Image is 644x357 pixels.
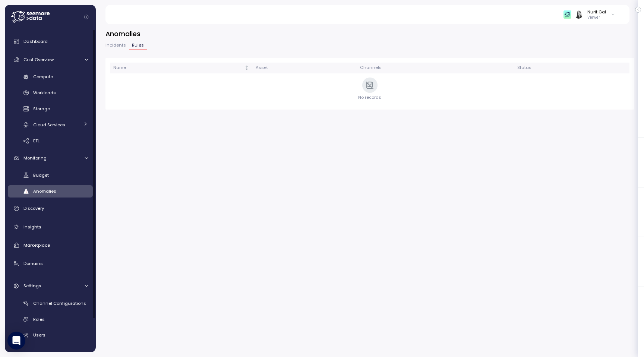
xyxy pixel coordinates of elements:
div: Channels [360,64,511,71]
a: Budget [8,169,93,181]
button: Collapse navigation [82,14,91,20]
a: ETL [8,135,93,147]
a: Dashboard [8,34,93,49]
span: Domains [23,260,43,266]
a: Cost Overview [8,52,93,67]
th: NameNot sorted [110,63,253,73]
div: Name [113,64,243,71]
div: Status [517,64,626,71]
span: Budget [33,172,49,178]
span: Workloads [33,90,56,96]
div: Not sorted [244,65,249,70]
a: Storage [8,103,93,115]
a: Roles [8,313,93,325]
img: 65bf5c01215104a4ea04a1a7.PNG [563,10,571,18]
span: ETL [33,138,40,144]
span: Insights [23,224,41,230]
span: Cost Overview [23,57,54,63]
span: Discovery [23,205,44,211]
span: Incidents [105,43,126,47]
span: Settings [23,283,41,289]
a: Settings [8,279,93,294]
span: Channel Configurations [33,300,86,306]
span: Users [33,332,45,338]
a: Insights [8,219,93,234]
p: Viewer [587,15,606,20]
a: Channel Configurations [8,297,93,309]
span: Dashboard [23,38,48,44]
img: ACg8ocIVugc3DtI--ID6pffOeA5XcvoqExjdOmyrlhjOptQpqjom7zQ=s96-c [575,10,583,18]
a: Domains [8,256,93,271]
a: Anomalies [8,185,93,198]
span: Marketplace [23,242,50,248]
a: Compute [8,71,93,83]
span: Compute [33,74,53,80]
h3: Anomalies [105,29,634,38]
span: Rules [132,43,144,47]
span: Cloud Services [33,122,65,128]
a: Monitoring [8,151,93,165]
a: Discovery [8,201,93,216]
a: Marketplace [8,238,93,253]
a: Cloud Services [8,119,93,131]
div: Open Intercom Messenger [7,332,25,350]
a: Users [8,329,93,341]
a: Workloads [8,87,93,99]
span: Roles [33,316,45,322]
div: Nurit Gal [587,9,606,15]
span: Anomalies [33,188,56,194]
div: Asset [256,64,354,71]
span: Monitoring [23,155,47,161]
span: Storage [33,106,50,112]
